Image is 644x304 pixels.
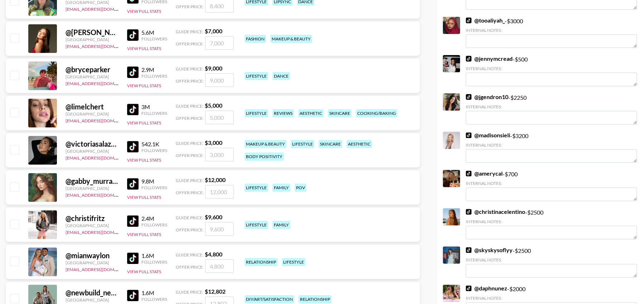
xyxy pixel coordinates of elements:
div: 542.1K [141,141,167,148]
strong: $ 3,000 [205,139,222,146]
div: - $ 700 [466,170,637,201]
div: dance [272,72,290,80]
div: Followers [141,259,167,265]
div: Internal Notes: [466,219,637,224]
strong: $ 12,000 [205,176,226,183]
input: 9,000 [205,73,234,87]
img: TikTok [127,29,139,41]
a: @amerycal [466,170,503,177]
div: - $ 2250 [466,93,637,124]
span: Guide Price: [176,66,203,72]
div: - $ 3200 [466,132,637,163]
button: View Full Stats [127,9,161,14]
span: Guide Price: [176,215,203,220]
div: lifestyle [244,221,268,229]
span: Offer Price: [176,116,204,121]
div: @ limelchert [66,102,118,111]
div: [GEOGRAPHIC_DATA] [66,186,118,191]
div: Followers [141,111,167,116]
span: Offer Price: [176,4,204,9]
div: Internal Notes: [466,66,637,71]
div: relationship [299,295,331,303]
div: [GEOGRAPHIC_DATA] [66,37,118,42]
div: @ mianwaylon [66,251,118,260]
button: View Full Stats [127,195,161,200]
a: [EMAIL_ADDRESS][DOMAIN_NAME] [66,154,137,161]
img: TikTok [466,56,471,62]
a: [EMAIL_ADDRESS][DOMAIN_NAME] [66,228,137,235]
div: 3M [141,103,167,111]
a: @tooaliyah_ [466,17,505,24]
div: cooking/baking [356,109,397,117]
div: Internal Notes: [466,257,637,263]
img: TikTok [127,67,139,78]
strong: $ 12,802 [205,288,226,295]
a: @skyskysoflyy [466,246,513,254]
div: lifestyle [244,183,268,192]
strong: $ 9,000 [205,65,222,72]
a: [EMAIL_ADDRESS][DOMAIN_NAME] [66,117,137,123]
div: family [272,221,290,229]
a: [EMAIL_ADDRESS][DOMAIN_NAME] [66,5,137,12]
strong: $ 7,000 [205,28,222,34]
span: Guide Price: [176,103,203,109]
div: Internal Notes: [466,181,637,186]
div: - $ 2500 [466,246,637,278]
div: aesthetic [347,140,372,148]
button: View Full Stats [127,232,161,237]
div: [GEOGRAPHIC_DATA] [66,74,118,79]
span: Guide Price: [176,178,203,183]
div: fashion [244,35,266,43]
span: Offer Price: [176,264,204,270]
strong: $ 4,800 [205,251,222,258]
div: 2.4M [141,215,167,222]
a: @christinacelentino [466,208,525,215]
div: aesthetic [298,109,324,117]
div: [GEOGRAPHIC_DATA] [66,111,118,117]
div: skincare [328,109,352,117]
div: lifestyle [244,72,268,80]
div: @ victoriasalazarf [66,139,118,148]
div: lifestyle [291,140,314,148]
img: TikTok [466,18,471,23]
div: [GEOGRAPHIC_DATA] [66,297,118,303]
div: reviews [272,109,294,117]
div: Followers [141,73,167,79]
div: @ christifritz [66,214,118,223]
img: TikTok [466,285,471,291]
div: Internal Notes: [466,295,637,301]
div: [GEOGRAPHIC_DATA] [66,148,118,154]
button: View Full Stats [127,157,161,163]
span: Offer Price: [176,78,204,84]
span: Offer Price: [176,153,204,158]
div: 5.6M [141,29,167,36]
button: View Full Stats [127,120,161,126]
div: - $ 3000 [466,17,637,48]
span: Guide Price: [176,289,203,295]
img: TikTok [127,252,139,264]
div: @ gabby_murrayy [66,177,118,186]
div: @ newbuild_newlyweds [66,288,118,297]
input: 3,000 [205,148,234,161]
div: family [272,183,290,192]
div: body positivity [244,152,284,161]
div: Internal Notes: [466,28,637,33]
img: TikTok [466,132,471,138]
div: 1.6M [141,252,167,259]
a: @jennymcread [466,55,513,62]
div: pov [295,183,306,192]
img: TikTok [466,94,471,100]
div: @ [PERSON_NAME] [66,28,118,37]
button: View Full Stats [127,83,161,88]
strong: $ 5,000 [205,102,222,109]
button: View Full Stats [127,269,161,274]
img: TikTok [466,209,471,215]
img: TikTok [127,104,139,115]
a: @daphnunez [466,285,507,292]
div: [GEOGRAPHIC_DATA] [66,260,118,265]
span: Offer Price: [176,190,204,195]
span: Offer Price: [176,41,204,46]
div: Followers [141,222,167,227]
div: [GEOGRAPHIC_DATA] [66,223,118,228]
div: - $ 2500 [466,208,637,239]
